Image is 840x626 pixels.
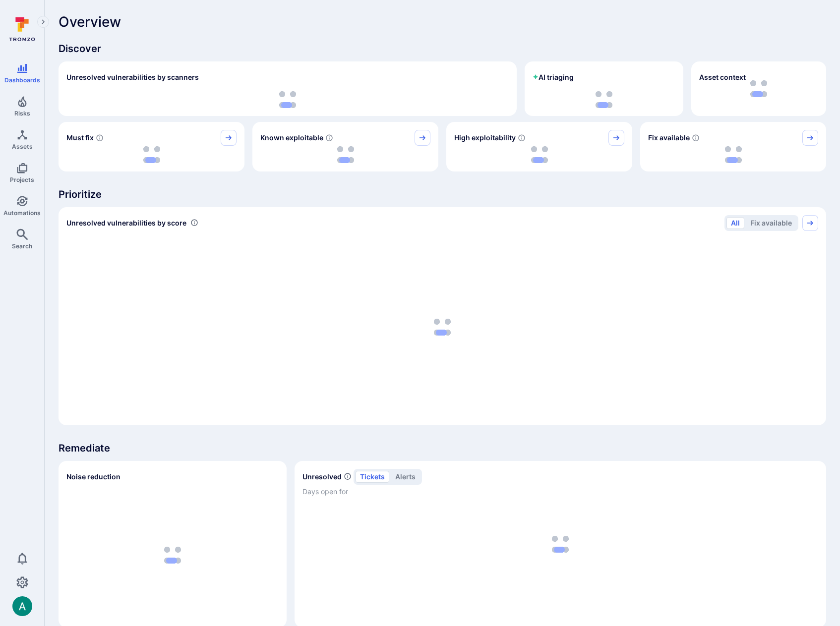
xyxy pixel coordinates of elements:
div: loading spinner [648,146,818,164]
button: tickets [356,471,389,483]
div: loading spinner [454,146,624,164]
img: Loading... [531,146,548,163]
img: Loading... [596,91,612,108]
h2: Unresolved [302,472,342,482]
span: Number of unresolved items by priority and days open [344,471,352,482]
div: Number of vulnerabilities in status 'Open' 'Triaged' and 'In process' grouped by score [190,218,198,228]
button: Expand navigation menu [37,16,49,28]
span: High exploitability [454,133,516,143]
span: Noise reduction [66,472,120,481]
button: All [726,217,744,229]
span: Known exploitable [260,133,323,143]
button: Fix available [746,217,796,229]
svg: Vulnerabilities with fix available [692,134,700,142]
span: Fix available [648,133,690,143]
span: Risks [14,110,30,117]
span: Dashboards [4,76,40,84]
div: loading spinner [260,146,430,164]
span: Prioritize [59,187,826,201]
span: Asset context [699,72,746,82]
span: Overview [59,14,121,30]
span: Days open for [302,487,818,497]
span: Must fix [66,133,94,143]
img: Loading... [279,91,296,108]
div: Must fix [59,122,244,171]
img: Loading... [164,547,181,564]
span: Remediate [59,441,826,455]
span: Discover [59,42,826,56]
div: Fix available [640,122,826,171]
img: Loading... [725,146,742,163]
div: loading spinner [66,491,279,620]
img: Loading... [434,319,451,336]
span: Unresolved vulnerabilities by score [66,218,186,228]
span: Search [12,242,32,250]
div: Arjan Dehar [12,596,32,616]
i: Expand navigation menu [40,18,47,26]
button: alerts [391,471,420,483]
img: ACg8ocLSa5mPYBaXNx3eFu_EmspyJX0laNWN7cXOFirfQ7srZveEpg=s96-c [12,596,32,616]
svg: Confirmed exploitable by KEV [325,134,333,142]
div: High exploitability [446,122,632,171]
div: loading spinner [66,146,237,164]
img: Loading... [143,146,160,163]
span: Assets [12,143,33,150]
div: loading spinner [66,237,818,417]
h2: AI triaging [533,72,574,82]
span: Automations [3,209,41,217]
div: Known exploitable [252,122,438,171]
img: Loading... [337,146,354,163]
svg: EPSS score ≥ 0.7 [518,134,526,142]
h2: Unresolved vulnerabilities by scanners [66,72,199,82]
div: loading spinner [66,91,509,108]
span: Projects [10,176,34,183]
svg: Risk score >=40 , missed SLA [96,134,104,142]
div: loading spinner [533,91,675,108]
